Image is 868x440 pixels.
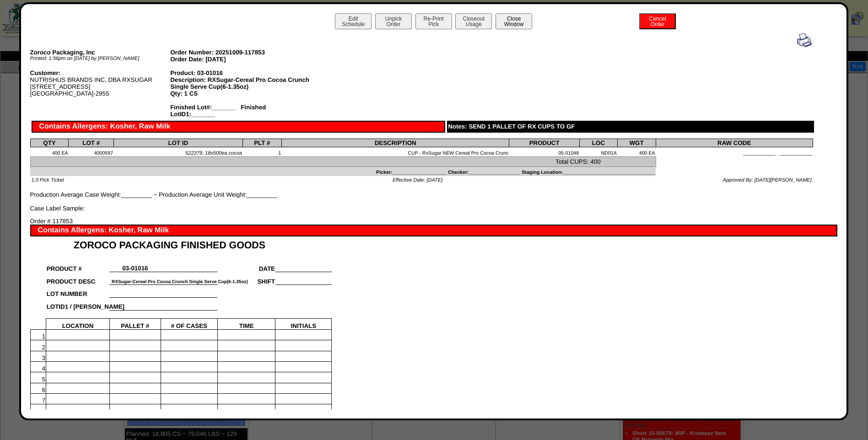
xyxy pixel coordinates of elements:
td: DATE [217,259,275,272]
td: Total CUPS: 400 [30,157,656,166]
td: # OF CASES [161,318,217,330]
span: Approved By: [DATE][PERSON_NAME] [723,177,812,183]
a: CloseWindow [495,21,533,27]
div: Order Date: [DATE] [170,56,311,63]
td: 4000597 [69,147,114,157]
div: Printed: 1:56pm on [DATE] by [PERSON_NAME] [30,56,171,61]
div: Notes: SEND 1 PALLET OF RX CUPS TO GF [447,121,814,133]
td: 2 [30,340,46,351]
td: 400 EA [30,147,69,157]
div: Customer: [30,70,171,76]
button: Re-PrintPick [415,13,452,29]
th: QTY [30,139,69,147]
td: 03-01016 [109,259,161,272]
span: 522379, 18x500ea.cocoa [185,150,242,156]
div: Qty: 1 CS [170,90,311,97]
td: ZOROCO PACKAGING FINISHED GOODS [46,236,332,251]
td: SHIFT [217,272,275,285]
th: PRODUCT [509,139,580,147]
th: WGT [617,139,656,147]
th: LOC [580,139,618,147]
div: Description: RXSugar-Cereal Pro Cocoa Crunch Single Serve Cup(6-1.35oz) [170,76,311,90]
th: RAW CODE [656,139,813,147]
td: Picker:____________________ Checker:___________________ Staging Location:________________________... [30,166,656,176]
div: Zoroco Packaging, Inc [30,49,171,56]
td: TIME [217,318,275,330]
td: PRODUCT # [46,259,110,272]
td: 400 EA [617,147,656,157]
button: EditSchedule [335,13,372,29]
th: DESCRIPTION [282,139,509,147]
button: CloseWindow [496,13,532,29]
td: PRODUCT DESC [46,272,110,285]
th: LOT # [69,139,114,147]
td: 4 [30,362,46,372]
td: CUP - RxSugar NEW Cereal Pro Cocoa Crunc [282,147,509,157]
th: PLT # [243,139,281,147]
div: NUTRISHUS BRANDS INC, DBA RXSUGAR [STREET_ADDRESS] [GEOGRAPHIC_DATA]-2955 [30,70,171,97]
div: Production Average Case Weight:_________ ~ Production Average Unit Weight:_________ Case Label Sa... [30,33,813,212]
td: PALLET # [109,318,161,330]
td: LOT NUMBER [46,285,110,298]
div: Finished Lot#:_______ Finished LotID1:_______ [170,104,311,118]
td: 1 [243,147,281,157]
img: print.gif [797,33,812,48]
span: 1.0 Pick Ticket [32,177,64,183]
td: 7 [30,394,46,404]
div: Contains Allergens: Kosher, Raw Milk [30,225,837,236]
td: 1 [30,330,46,340]
td: 3 [30,351,46,361]
td: 8 [30,404,46,415]
td: LOCATION [46,318,110,330]
td: INITIALS [275,318,332,330]
td: LOTID1 / [PERSON_NAME] [46,297,110,310]
button: CloseoutUsage [455,13,492,29]
td: 6 [30,383,46,393]
font: RXSugar-Cereal Pro Cocoa Crunch Single Serve Cup(6-1.35oz) [112,279,248,284]
td: 5 [30,372,46,383]
div: Order Number: 20251009-117853 [170,49,311,56]
td: ____________ ____________ [656,147,813,157]
div: Product: 03-01016 [170,70,311,76]
div: Contains Allergens: Kosher, Raw Milk [32,121,445,133]
th: LOT ID [113,139,243,147]
td: ND01A [580,147,618,157]
button: CancelOrder [639,13,676,29]
button: UnpickOrder [375,13,412,29]
span: Effective Date: [DATE] [393,177,442,183]
td: 05-01048 [509,147,580,157]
